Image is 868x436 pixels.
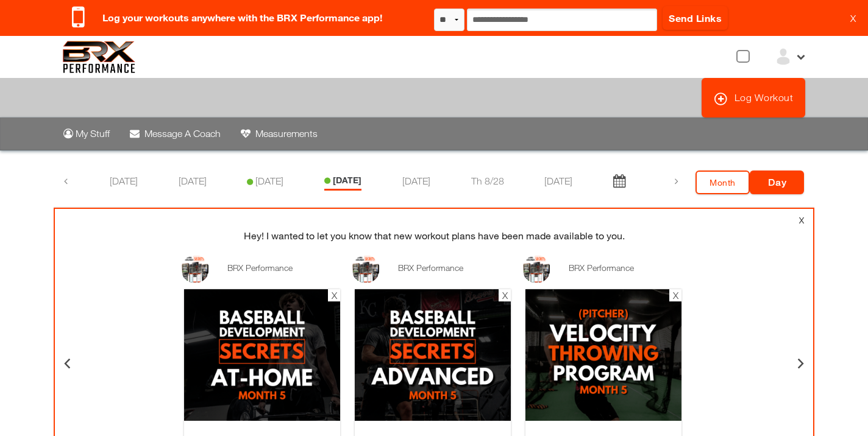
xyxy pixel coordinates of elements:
div: Measurements [241,128,318,138]
a: Send Links [663,6,728,30]
div: BRX Performance [227,262,349,273]
a: [DATE] [544,175,572,186]
li: [DATE] [324,175,361,191]
div: Message A Coach [130,128,221,138]
a: My Stuff [60,122,113,144]
a: [DATE] [255,175,283,186]
a: Th 8/28 [471,175,504,186]
a: [DATE] [402,175,430,186]
img: Profile [355,289,511,421]
a: [DATE] [110,175,138,186]
img: profile.jpeg [522,255,550,283]
div: BRX Performance [569,262,690,273]
a: Log Workout [702,78,806,118]
img: Profile [184,289,340,421]
a: Measurements [237,122,321,144]
div: My Stuff [63,128,110,138]
img: Profile [525,289,681,421]
div: X [669,289,681,301]
a: Day [750,171,804,194]
img: 6f7da32581c89ca25d665dc3aae533e4f14fe3ef_original.svg [63,41,135,73]
a: [DATE] [179,175,207,186]
div: X [799,215,804,226]
img: profile.jpeg [181,255,209,283]
div: X [328,289,340,301]
div: BRX Performance [398,262,519,273]
a: X [850,12,856,24]
img: profile.jpeg [352,255,380,283]
img: ex-default-user.svg [774,47,792,66]
h6: Hey! I wanted to let you know that new workout plans have been made available to you. [63,229,805,242]
div: X [499,289,511,301]
a: Month [695,171,750,194]
a: Message A Coach [126,122,224,144]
